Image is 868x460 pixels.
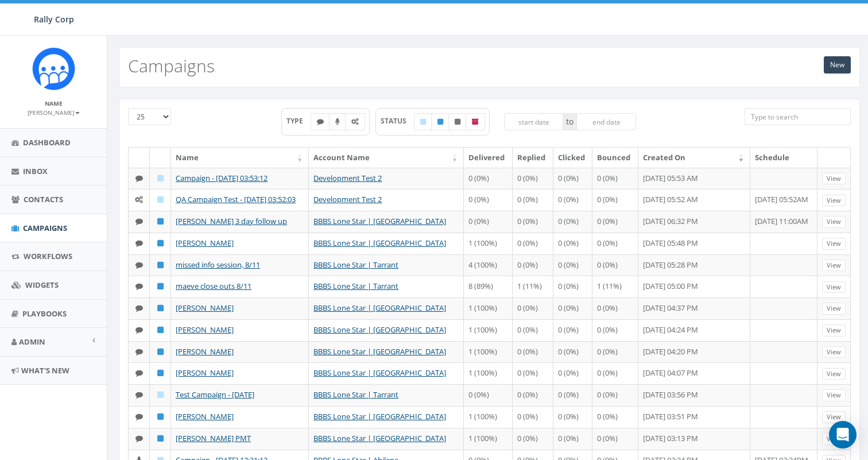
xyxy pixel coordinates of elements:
i: Published [157,348,164,355]
td: [DATE] 04:37 PM [638,297,750,319]
td: 0 (0%) [513,297,553,319]
i: Text SMS [135,369,143,377]
a: View [822,238,846,250]
i: Ringless Voice Mail [335,118,340,125]
i: Published [157,435,164,442]
td: [DATE] 05:00 PM [638,276,750,297]
a: [PERSON_NAME] PMT [176,433,251,443]
th: Bounced [592,148,638,168]
td: [DATE] 03:13 PM [638,428,750,450]
td: [DATE] 05:28 PM [638,254,750,276]
td: 0 (0%) [464,211,513,233]
td: 0 (0%) [592,254,638,276]
i: Text SMS [135,435,143,442]
a: BBBS Lone Star | Tarrant [313,260,398,270]
td: 1 (11%) [513,276,553,297]
th: Replied [513,148,553,168]
i: Text SMS [135,175,143,182]
h2: Campaigns [128,56,215,75]
a: [PERSON_NAME] [176,346,234,357]
td: 1 (11%) [592,276,638,297]
td: 0 (0%) [513,254,553,276]
a: Test Campaign - [DATE] [176,389,254,400]
input: end date [576,113,636,130]
td: 0 (0%) [592,362,638,384]
label: Text SMS [311,113,330,130]
label: Automated Message [345,113,365,130]
i: Text SMS [135,391,143,399]
td: 0 (0%) [553,384,592,406]
td: 0 (0%) [464,168,513,190]
span: Inbox [23,166,48,176]
td: [DATE] 11:00AM [750,211,817,233]
span: Admin [19,337,45,347]
th: Account Name: activate to sort column ascending [309,148,464,168]
td: 0 (0%) [592,189,638,211]
td: [DATE] 04:07 PM [638,362,750,384]
td: 1 (100%) [464,406,513,428]
td: [DATE] 05:52 AM [638,189,750,211]
td: 0 (0%) [592,341,638,363]
i: Published [157,413,164,420]
a: BBBS Lone Star | [GEOGRAPHIC_DATA] [313,433,446,443]
td: 0 (0%) [592,211,638,233]
td: 0 (0%) [553,168,592,190]
a: QA Campaign Test - [DATE] 03:52:03 [176,194,296,204]
a: Development Test 2 [313,173,382,183]
td: 0 (0%) [513,406,553,428]
td: 0 (0%) [513,428,553,450]
a: Development Test 2 [313,194,382,204]
th: Name: activate to sort column ascending [171,148,309,168]
a: [PERSON_NAME] [28,107,80,117]
td: 0 (0%) [513,233,553,254]
a: BBBS Lone Star | [GEOGRAPHIC_DATA] [313,346,446,357]
th: Delivered [464,148,513,168]
span: TYPE [286,116,311,126]
img: Icon_1.png [32,47,75,90]
a: [PERSON_NAME] [176,238,234,248]
i: Published [157,261,164,269]
a: [PERSON_NAME] [176,411,234,422]
td: 0 (0%) [553,341,592,363]
td: 4 (100%) [464,254,513,276]
i: Published [157,283,164,290]
th: Created On: activate to sort column ascending [638,148,750,168]
td: 0 (0%) [553,428,592,450]
td: 0 (0%) [513,384,553,406]
div: Open Intercom Messenger [829,421,857,449]
i: Published [157,239,164,247]
td: 1 (100%) [464,319,513,341]
td: 1 (100%) [464,233,513,254]
label: Published [431,113,449,130]
td: [DATE] 05:48 PM [638,233,750,254]
span: What's New [21,365,69,376]
span: Campaigns [23,223,67,233]
i: Text SMS [135,326,143,334]
i: Text SMS [135,348,143,355]
td: 1 (100%) [464,362,513,384]
td: 0 (0%) [592,233,638,254]
a: missed info session, 8/11 [176,260,260,270]
td: 0 (0%) [513,211,553,233]
i: Text SMS [135,304,143,312]
td: 0 (0%) [513,362,553,384]
a: BBBS Lone Star | Tarrant [313,389,398,400]
a: [PERSON_NAME] 3 day follow up [176,216,287,226]
i: Draft [420,118,426,125]
a: [PERSON_NAME] [176,368,234,378]
td: 0 (0%) [592,297,638,319]
td: 0 (0%) [592,168,638,190]
span: Widgets [25,280,59,290]
i: Published [157,304,164,312]
td: [DATE] 05:53 AM [638,168,750,190]
i: Published [157,369,164,377]
span: Contacts [24,194,63,204]
label: Ringless Voice Mail [329,113,346,130]
td: [DATE] 03:56 PM [638,384,750,406]
td: 0 (0%) [553,319,592,341]
i: Text SMS [135,413,143,420]
i: Draft [157,391,164,399]
label: Archived [466,113,485,130]
i: Published [437,118,443,125]
a: View [822,303,846,315]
